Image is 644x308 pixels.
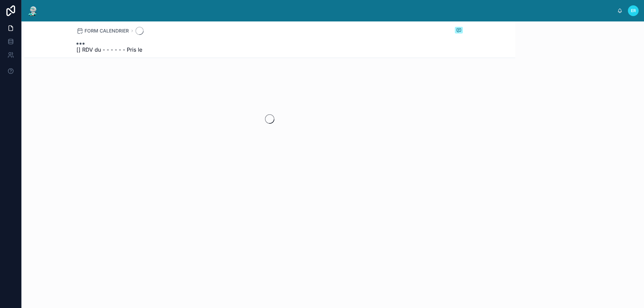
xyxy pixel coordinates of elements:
[27,5,39,16] img: App logo
[76,27,129,34] a: FORM CALENDRIER
[85,27,129,34] span: FORM CALENDRIER
[76,46,142,54] span: [] RDV du - - - - - - Pris le
[44,9,617,12] div: scrollable content
[631,8,636,13] span: ER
